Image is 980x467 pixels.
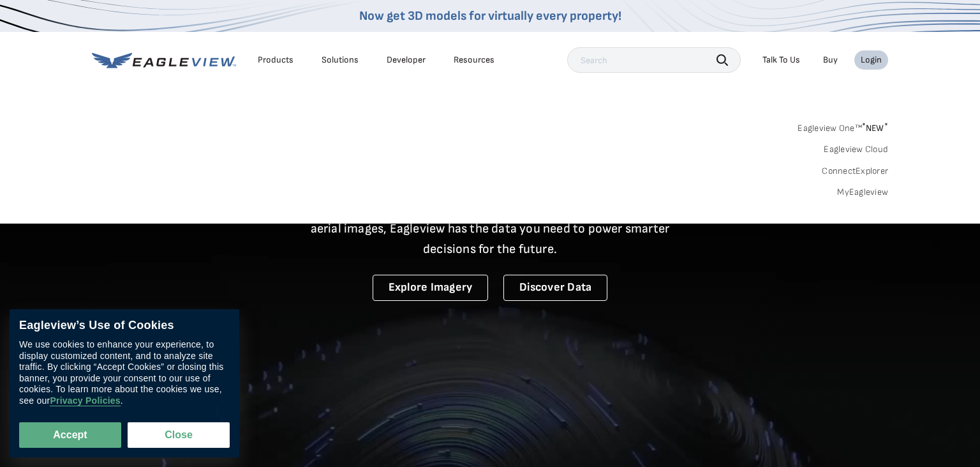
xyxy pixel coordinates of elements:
a: Developer [387,54,426,66]
button: Close [128,422,230,448]
a: ConnectExplorer [822,165,888,177]
a: Eagleview One™*NEW* [798,119,888,134]
a: Now get 3D models for virtually every property! [359,8,621,24]
a: MyEagleview [837,187,888,198]
a: Privacy Policies [50,395,120,406]
div: Products [258,54,293,66]
span: NEW [862,123,888,134]
div: Login [861,54,882,66]
button: Accept [19,422,121,448]
p: A new era starts here. Built on more than 3.5 billion high-resolution aerial images, Eagleview ha... [295,198,685,259]
div: We use cookies to enhance your experience, to display customized content, and to analyze site tra... [19,339,230,406]
a: Explore Imagery [373,275,489,301]
a: Discover Data [503,275,607,301]
div: Solutions [322,54,359,66]
input: Search [567,47,741,73]
div: Resources [454,54,494,66]
div: Talk To Us [762,54,800,66]
a: Buy [823,54,838,66]
a: Eagleview Cloud [824,144,888,155]
div: Eagleview’s Use of Cookies [19,319,230,333]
